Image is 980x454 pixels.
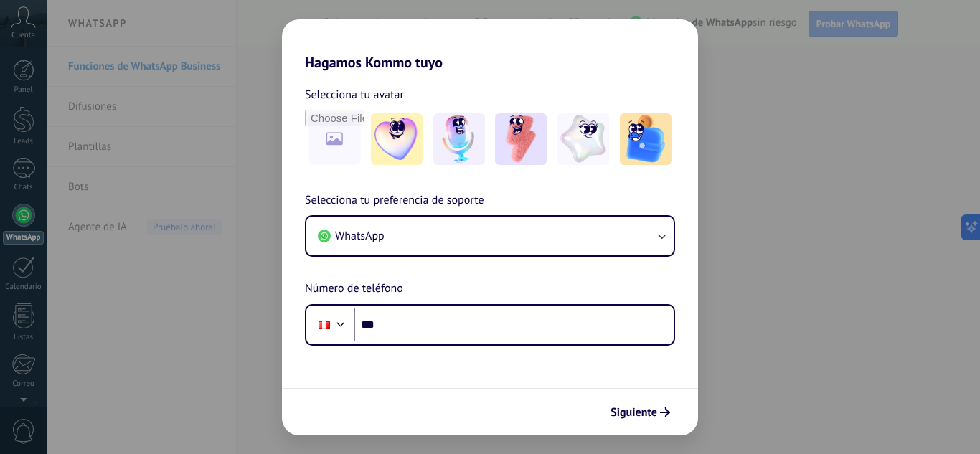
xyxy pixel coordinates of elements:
img: -3.jpeg [495,113,547,165]
img: -2.jpeg [433,113,485,165]
span: Siguiente [611,407,657,417]
img: -5.jpeg [620,113,672,165]
button: Siguiente [604,400,677,425]
h2: Hagamos Kommo tuyo [282,19,698,71]
img: -1.jpeg [371,113,423,165]
button: WhatsApp [306,217,674,255]
span: Número de teléfono [305,280,403,298]
div: Peru: + 51 [311,310,338,340]
span: Selecciona tu preferencia de soporte [305,191,484,210]
span: Selecciona tu avatar [305,85,404,104]
span: WhatsApp [335,229,385,243]
img: -4.jpeg [557,113,609,165]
